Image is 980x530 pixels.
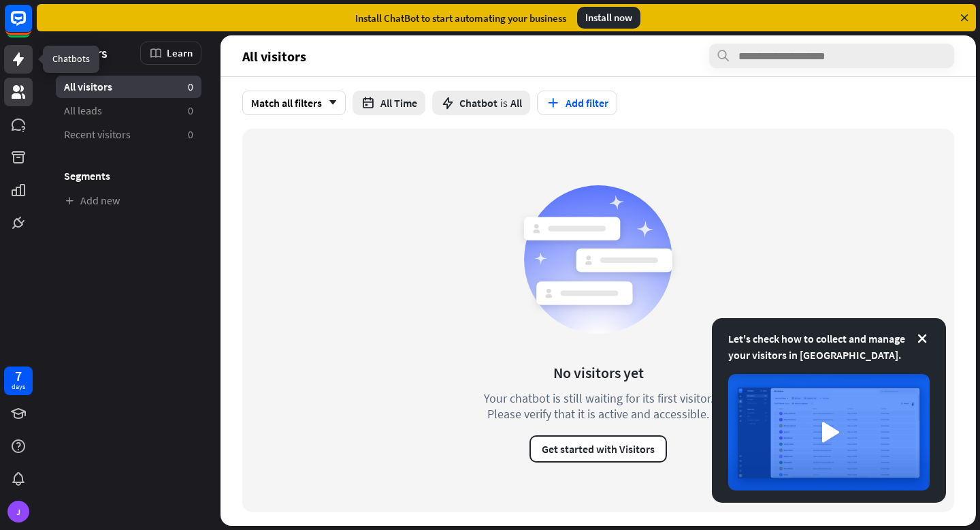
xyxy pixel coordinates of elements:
[64,45,108,61] span: Visitors
[188,80,193,94] aside: 0
[188,104,193,118] aside: 0
[64,80,112,94] span: All visitors
[322,99,337,107] i: arrow_down
[529,435,667,463] button: Get started with Visitors
[56,169,201,183] h3: Segments
[11,5,52,46] button: Open LiveChat chat widget
[56,189,201,212] a: Add new
[355,12,566,25] div: Install ChatBot to start automating your business
[64,104,102,118] span: All leads
[188,127,193,142] aside: 0
[12,382,25,392] div: days
[728,330,930,363] div: Let's check how to collect and manage your visitors in [GEOGRAPHIC_DATA].
[167,46,193,59] span: Learn
[64,127,131,142] span: Recent visitors
[500,96,508,110] span: is
[553,363,644,382] div: No visitors yet
[459,96,497,110] span: Chatbot
[56,123,201,146] a: Recent visitors 0
[728,374,930,490] img: image
[510,96,522,110] span: All
[4,367,33,395] a: 7 days
[577,7,640,29] div: Install now
[56,99,201,122] a: All leads 0
[242,48,306,64] span: All visitors
[7,501,29,523] div: J
[537,91,617,115] button: Add filter
[353,91,425,115] button: All Time
[242,91,346,115] div: Match all filters
[15,370,22,382] div: 7
[459,390,738,422] div: Your chatbot is still waiting for its first visitor. Please verify that it is active and accessible.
